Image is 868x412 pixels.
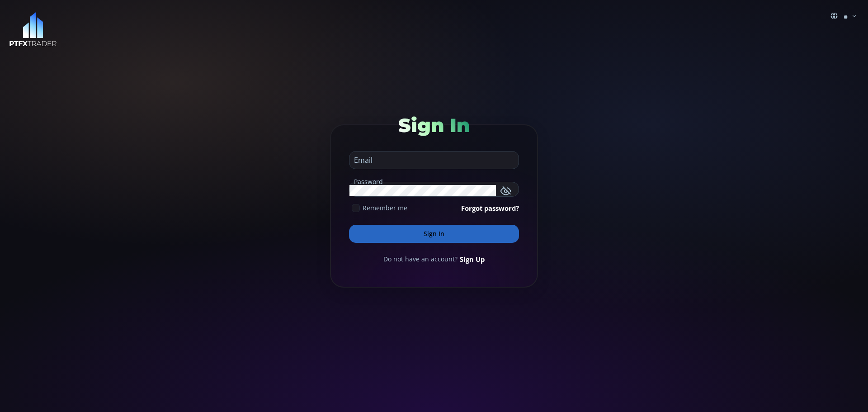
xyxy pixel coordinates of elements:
span: Remember me [363,203,407,213]
div: Do not have an account? [349,254,519,264]
a: Sign Up [460,254,485,264]
a: Forgot password? [461,203,519,213]
button: Sign In [349,225,519,243]
span: Sign In [398,114,470,137]
img: LOGO [9,12,57,47]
